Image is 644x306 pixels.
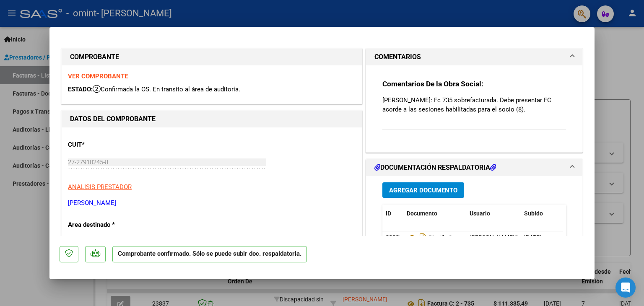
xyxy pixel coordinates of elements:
[466,205,521,223] datatable-header-cell: Usuario
[374,52,421,62] h1: COMENTARIOS
[366,65,582,152] div: COMENTARIOS
[563,205,605,223] datatable-header-cell: Acción
[68,198,356,208] p: [PERSON_NAME]
[382,205,403,223] datatable-header-cell: ID
[68,73,128,80] a: VER COMPROBANTE
[70,53,119,61] strong: COMPROBANTE
[93,86,240,93] span: Confirmada la OS. En transito al área de auditoría.
[521,205,563,223] datatable-header-cell: Subido
[403,205,466,223] datatable-header-cell: Documento
[382,182,464,198] button: Agregar Documento
[407,210,437,217] span: Documento
[112,246,307,262] p: Comprobante confirmado. Sólo se puede subir doc. respaldatoria.
[524,234,541,241] span: [DATE]
[68,220,154,230] p: Area destinado *
[386,210,391,217] span: ID
[382,80,483,88] strong: Comentarios De la Obra Social:
[366,49,582,65] mat-expansion-panel-header: COMENTARIOS
[382,96,566,114] p: [PERSON_NAME]: Fc 735 sobrefacturada. Debe presentar FC acorde a las sesiones habilitadas para el...
[386,234,402,241] span: 29080
[389,187,457,194] span: Agregar Documento
[68,140,154,150] p: CUIT
[470,210,490,217] span: Usuario
[70,115,156,123] strong: DATOS DEL COMPROBANTE
[68,86,93,93] span: ESTADO:
[524,210,543,217] span: Subido
[407,234,458,241] span: Planilla Sep
[374,163,496,173] h1: DOCUMENTACIÓN RESPALDATORIA
[68,183,132,191] span: ANALISIS PRESTADOR
[366,159,582,176] mat-expansion-panel-header: DOCUMENTACIÓN RESPALDATORIA
[615,277,636,298] div: Open Intercom Messenger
